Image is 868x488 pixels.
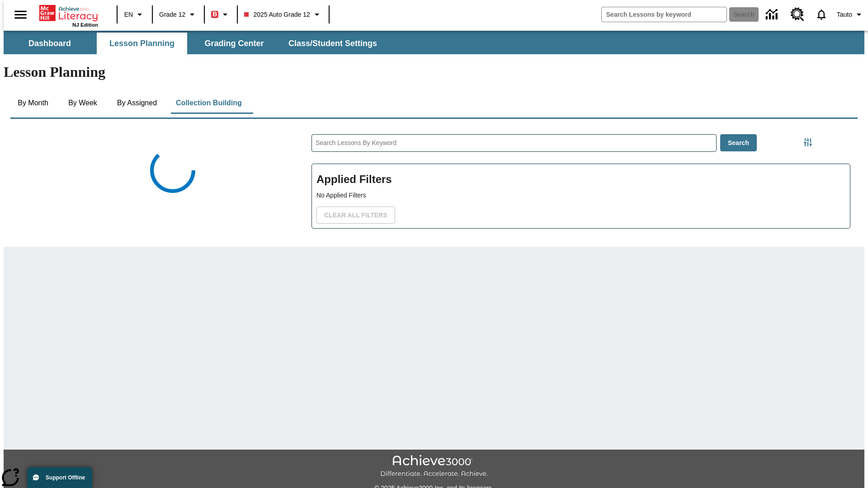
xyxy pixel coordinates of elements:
div: Applied Filters [311,164,850,229]
button: Collection Building [169,92,249,114]
button: Boost Class color is red. Change class color [208,6,234,23]
div: SubNavbar [4,31,864,54]
a: Data Center [760,2,785,27]
input: search field [602,7,726,22]
div: Home [39,3,98,28]
button: Profile/Settings [833,6,868,23]
button: Search [720,134,757,152]
button: Class: 2025 Auto Grade 12, Select your class [241,6,325,23]
div: SubNavbar [4,33,385,54]
span: EN [124,10,133,19]
span: Dashboard [28,38,71,49]
button: Language: EN, Select a language [120,6,149,23]
button: Grading Center [189,33,279,54]
span: Grading Center [204,38,264,49]
span: B [212,9,217,20]
a: Resource Center, Will open in new tab [785,2,810,27]
span: NJ Edition [72,22,98,28]
h1: Lesson Planning [4,64,864,80]
a: Home [39,4,98,22]
div: Collections [3,115,297,247]
button: Dashboard [5,33,95,54]
span: Support Offline [46,474,85,481]
button: Filters Side menu [799,133,817,151]
button: By Week [60,92,105,114]
button: Open side menu [7,1,34,28]
button: By Month [10,92,56,114]
a: Notifications [810,3,833,26]
p: No Applied Filters [316,191,845,200]
button: Grade: Grade 12, Select a grade [156,6,201,23]
button: Lesson Planning [97,33,187,54]
span: 2025 Auto Grade 12 [244,10,310,19]
button: By Assigned [110,92,164,114]
span: Grade 12 [159,10,185,19]
span: Tauto [837,10,852,19]
h2: Applied Filters [316,169,845,191]
button: Class/Student Settings [281,33,384,54]
button: Support Offline [27,467,92,488]
input: Search Lessons By Keyword [312,135,716,151]
span: Lesson Planning [109,38,175,49]
div: Search [297,115,858,247]
img: Achieve3000 Differentiate Accelerate Achieve [380,455,488,478]
span: Class/Student Settings [288,38,377,49]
